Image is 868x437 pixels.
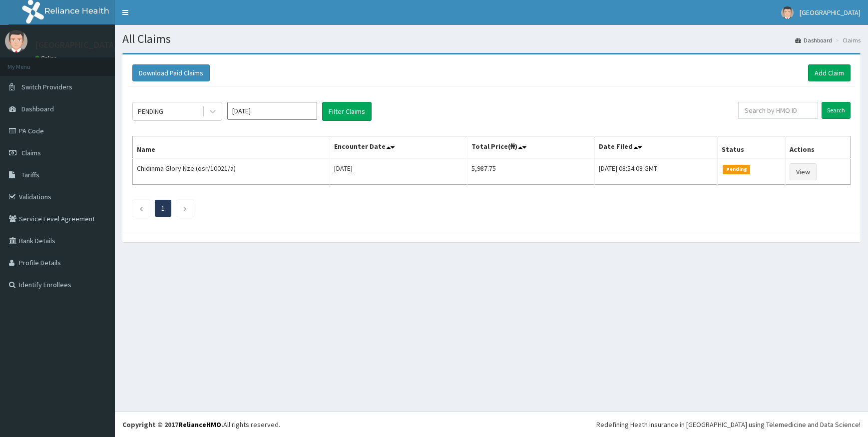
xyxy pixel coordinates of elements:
[122,32,861,45] h1: All Claims
[322,102,372,121] button: Filter Claims
[132,64,210,81] button: Download Paid Claims
[718,136,785,159] th: Status
[781,6,794,19] img: User Image
[133,159,330,185] td: Chidinma Glory Nze (osr/10021/a)
[115,412,868,437] footer: All rights reserved.
[723,165,750,174] span: Pending
[183,204,187,213] a: Next page
[467,136,595,159] th: Total Price(₦)
[122,420,223,429] strong: Copyright © 2017 .
[5,30,27,52] img: User Image
[596,420,861,430] div: Redefining Heath Insurance in [GEOGRAPHIC_DATA] using Telemedicine and Data Science!
[595,159,718,185] td: [DATE] 08:54:08 GMT
[227,102,317,120] input: Select Month and Year
[330,159,467,185] td: [DATE]
[161,204,165,213] a: Page 1 is your current page
[738,102,818,119] input: Search by HMO ID
[21,104,54,113] span: Dashboard
[785,136,850,159] th: Actions
[467,159,595,185] td: 5,987.75
[822,102,851,119] input: Search
[808,64,851,81] a: Add Claim
[595,136,718,159] th: Date Filed
[178,420,221,429] a: RelianceHMO
[330,136,467,159] th: Encounter Date
[35,54,59,61] a: Online
[21,170,39,179] span: Tariffs
[35,40,117,49] p: [GEOGRAPHIC_DATA]
[139,204,143,213] a: Previous page
[790,163,817,180] a: View
[800,8,861,17] span: [GEOGRAPHIC_DATA]
[21,82,72,91] span: Switch Providers
[133,136,330,159] th: Name
[795,36,832,44] a: Dashboard
[138,106,163,116] div: PENDING
[21,148,41,157] span: Claims
[833,36,861,44] li: Claims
